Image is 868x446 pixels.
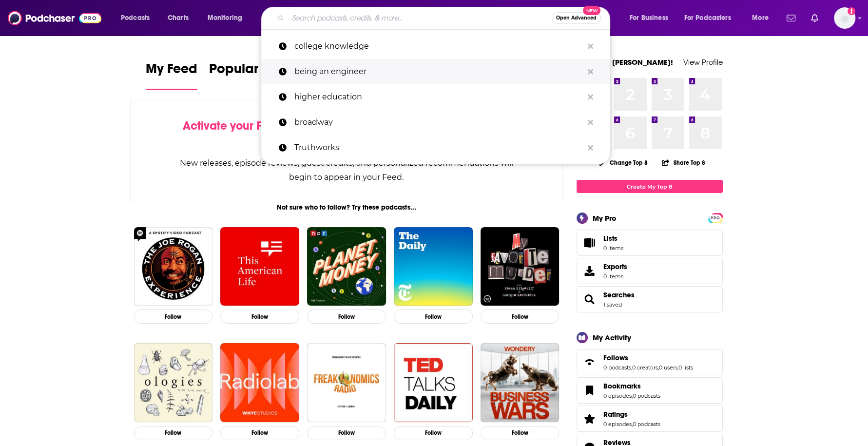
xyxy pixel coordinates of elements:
[481,227,559,306] img: My Favorite Murder with Karen Kilgariff and Georgia Hardstark
[580,384,599,397] a: Bookmarks
[161,10,194,26] a: Charts
[577,406,723,432] span: Ratings
[577,258,723,284] a: Exports
[678,10,745,26] button: open menu
[577,349,723,375] span: Follows
[209,60,292,90] a: Popular Feed
[623,10,680,26] button: open menu
[294,84,583,110] p: higher education
[603,262,627,271] span: Exports
[394,343,473,422] a: TED Talks Daily
[577,286,723,312] span: Searches
[603,392,632,399] a: 0 episodes
[633,392,660,399] a: 0 podcasts
[294,110,583,135] p: broadway
[220,227,299,306] img: This American Life
[603,234,623,243] span: Lists
[834,7,855,29] button: Show profile menu
[114,10,162,26] button: open menu
[603,273,627,280] span: 0 items
[632,421,633,427] span: ,
[208,11,242,25] span: Monitoring
[577,230,723,256] a: Lists
[294,59,583,84] p: being an engineer
[752,11,769,25] span: More
[130,203,563,212] div: Not sure who to follow? Try these podcasts...
[677,364,678,371] span: ,
[593,333,631,342] div: My Activity
[593,213,617,223] div: My Pro
[603,364,631,371] a: 0 podcasts
[603,421,632,427] a: 0 episodes
[261,135,610,160] a: Truthworks
[134,227,213,306] img: The Joe Rogan Experience
[603,353,628,362] span: Follows
[632,364,658,371] a: 0 creators
[168,11,189,25] span: Charts
[603,382,641,390] span: Bookmarks
[658,364,659,371] span: ,
[552,12,601,24] button: Open AdvancedNew
[8,9,101,27] img: Podchaser - Follow, Share and Rate Podcasts
[603,234,617,243] span: Lists
[807,10,822,26] a: Show notifications dropdown
[134,310,213,324] button: Follow
[261,59,610,84] a: being an engineer
[220,426,299,440] button: Follow
[179,156,514,184] div: New releases, episode reviews, guest credits, and personalized recommendations will begin to appe...
[630,11,668,25] span: For Business
[783,10,799,26] a: Show notifications dropdown
[481,310,559,324] button: Follow
[121,11,150,25] span: Podcasts
[134,343,213,422] a: Ologies with Alie Ward
[603,301,622,308] a: 1 saved
[603,353,693,362] a: Follows
[577,377,723,404] span: Bookmarks
[580,264,599,278] span: Exports
[661,153,705,172] button: Share Top 8
[745,10,781,26] button: open menu
[580,355,599,369] a: Follows
[201,10,255,26] button: open menu
[294,34,583,59] p: college knowledge
[134,426,213,440] button: Follow
[580,292,599,306] a: Searches
[603,382,660,390] a: Bookmarks
[146,60,197,83] span: My Feed
[594,156,654,169] button: Change Top 8
[394,227,473,306] img: The Daily
[710,214,721,221] a: PRO
[146,60,197,90] a: My Feed
[603,410,628,419] span: Ratings
[307,343,386,422] a: Freakonomics Radio
[394,310,473,324] button: Follow
[631,364,632,371] span: ,
[261,110,610,135] a: broadway
[577,58,673,67] a: Welcome [PERSON_NAME]!
[603,291,635,299] a: Searches
[481,343,559,422] img: Business Wars
[603,410,660,419] a: Ratings
[294,135,583,160] p: Truthworks
[580,236,599,250] span: Lists
[209,60,292,83] span: Popular Feed
[220,343,299,422] img: Radiolab
[603,245,623,252] span: 0 items
[683,58,723,67] a: View Profile
[848,7,855,15] svg: Add a profile image
[580,412,599,426] a: Ratings
[556,16,597,20] span: Open Advanced
[481,426,559,440] button: Follow
[307,227,386,306] img: Planet Money
[288,10,552,26] input: Search podcasts, credits, & more...
[307,426,386,440] button: Follow
[684,11,731,25] span: For Podcasters
[183,118,283,133] span: Activate your Feed
[261,34,610,59] a: college knowledge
